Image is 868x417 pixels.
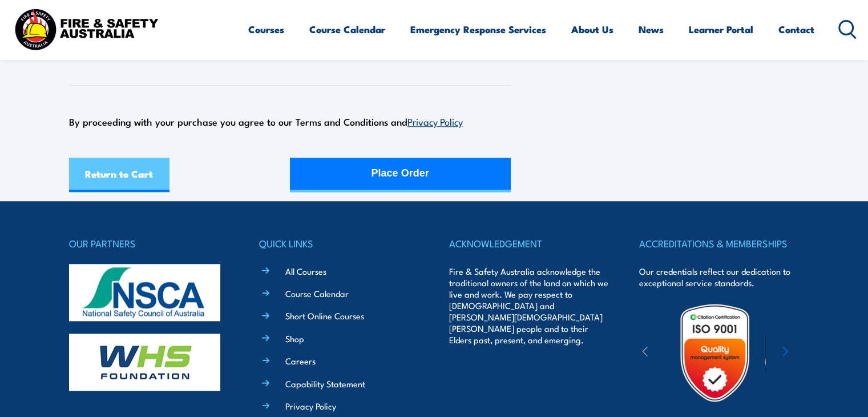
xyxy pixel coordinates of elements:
img: nsca-logo-footer [69,264,220,321]
a: Shop [285,332,304,344]
a: Capability Statement [285,378,365,390]
a: Course Calendar [309,14,385,45]
a: Course Calendar [285,287,349,299]
p: Our credentials reflect our dedication to exceptional service standards. [639,266,799,288]
a: Return to Cart [69,158,170,192]
h4: QUICK LINKS [259,235,419,251]
h4: ACCREDITATIONS & MEMBERSHIPS [639,235,799,251]
a: About Us [571,14,613,45]
img: Untitled design (19) [665,303,765,403]
a: Privacy Policy [285,400,336,412]
a: News [639,14,664,45]
a: Careers [285,355,316,367]
a: Courses [248,14,284,45]
a: Privacy Policy [407,114,463,128]
a: All Courses [285,265,326,277]
a: Contact [778,14,814,45]
a: Emergency Response Services [410,14,546,45]
span: By proceeding with your purchase you agree to our Terms and Conditions and [69,114,463,129]
p: Fire & Safety Australia acknowledge the traditional owners of the land on which we live and work.... [449,266,609,346]
h4: OUR PARTNERS [69,235,229,251]
button: Place Order [290,158,511,192]
a: Learner Portal [689,14,753,45]
img: ewpa-logo [765,333,865,372]
a: Short Online Courses [285,310,364,322]
div: Place Order [372,158,429,189]
h4: ACKNOWLEDGEMENT [449,235,609,251]
img: whs-logo-footer [69,334,220,391]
